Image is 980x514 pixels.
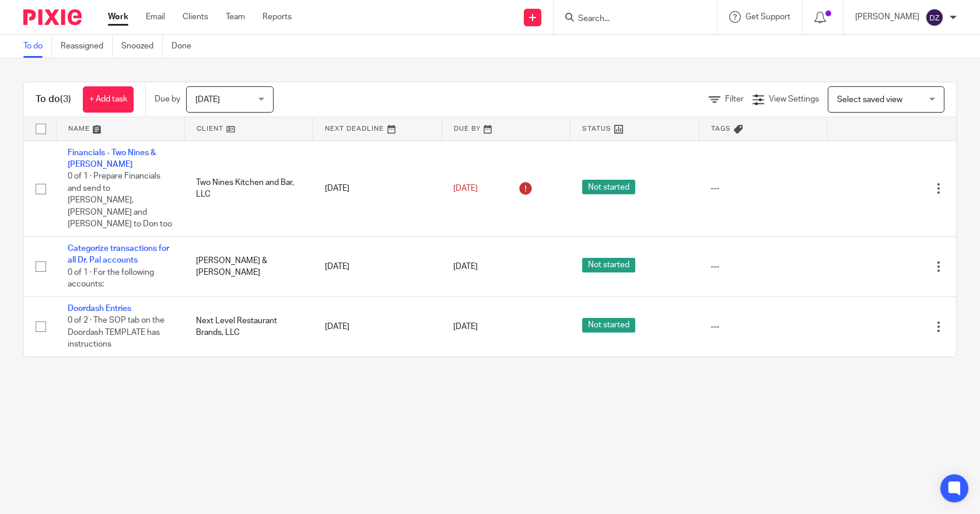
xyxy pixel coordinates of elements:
[68,149,156,169] a: Financials - Two Nines & [PERSON_NAME]
[184,237,313,297] td: [PERSON_NAME] & [PERSON_NAME]
[184,296,313,356] td: Next Level Restaurant Brands, LLC
[710,183,815,194] div: ---
[36,93,71,106] h1: To do
[313,141,442,237] td: [DATE]
[23,35,52,58] a: To do
[68,172,172,228] span: 0 of 1 · Prepare Financials and send to [PERSON_NAME], [PERSON_NAME] and [PERSON_NAME] to Don too
[68,268,154,289] span: 0 of 1 · For the following accounts:
[60,95,71,104] span: (3)
[68,244,169,264] a: Categorize transactions for all Dr. Pal accounts
[745,13,790,21] span: Get Support
[68,316,164,348] span: 0 of 2 · The SOP tab on the Doordash TEMPLATE has instructions
[226,11,245,23] a: Team
[121,35,163,58] a: Snoozed
[262,11,292,23] a: Reports
[313,237,442,297] td: [DATE]
[184,141,313,237] td: Two Nines Kitchen and Bar, LLC
[710,321,815,333] div: ---
[769,95,819,103] span: View Settings
[195,96,220,104] span: [DATE]
[710,261,815,272] div: ---
[582,258,635,272] span: Not started
[61,35,113,58] a: Reassigned
[146,11,165,23] a: Email
[582,180,635,194] span: Not started
[725,95,744,103] span: Filter
[855,11,919,23] p: [PERSON_NAME]
[171,35,200,58] a: Done
[183,11,208,23] a: Clients
[23,9,82,25] img: Pixie
[83,86,134,113] a: + Add task
[313,296,442,356] td: [DATE]
[453,184,478,193] span: [DATE]
[711,125,731,132] span: Tags
[582,318,635,333] span: Not started
[155,93,180,105] p: Due by
[925,8,944,27] img: svg%3E
[68,305,131,313] a: Doordash Entries
[837,96,902,104] span: Select saved view
[453,263,478,271] span: [DATE]
[577,14,682,25] input: Search
[453,323,478,331] span: [DATE]
[108,11,128,23] a: Work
